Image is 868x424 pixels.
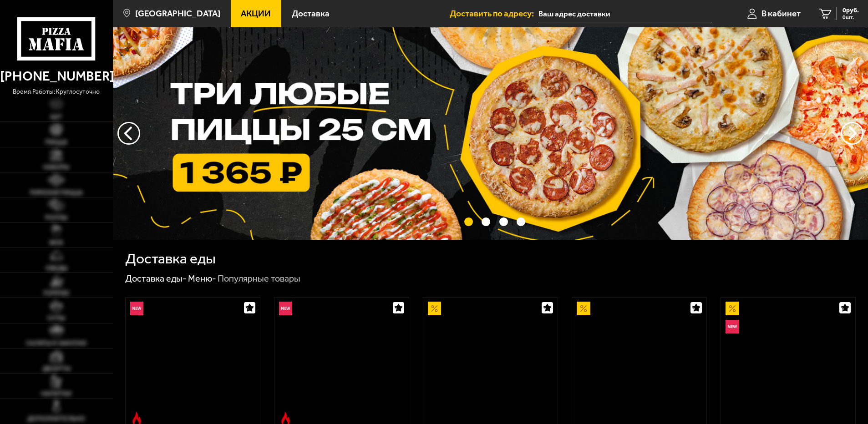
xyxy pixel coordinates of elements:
span: Десерты [42,366,71,372]
img: Акционный [428,302,442,315]
span: Супы [47,315,65,322]
span: Римская пицца [30,190,83,196]
span: 0 руб. [843,7,859,14]
span: Акции [241,9,271,18]
img: Новинка [726,320,739,333]
button: точки переключения [482,217,490,226]
img: Новинка [130,302,144,315]
span: Доставить по адресу: [450,9,538,18]
h1: Доставка еды [125,252,216,266]
span: [GEOGRAPHIC_DATA] [135,9,220,18]
span: WOK [49,240,63,246]
img: Акционный [577,302,590,315]
span: Роллы [45,215,67,221]
span: Дополнительно [27,416,85,422]
span: Хит [50,114,62,121]
span: Доставка [292,9,330,18]
span: В кабинет [761,9,801,18]
div: Популярные товары [218,273,300,285]
button: точки переключения [517,217,525,226]
span: Обеды [46,265,67,272]
span: Пицца [45,139,67,146]
span: 0 шт. [843,15,859,20]
span: Горячее [43,290,70,297]
button: точки переключения [499,217,508,226]
img: Акционный [726,302,739,315]
a: Меню- [188,273,216,284]
span: Наборы [43,164,69,171]
span: Салаты и закуски [26,340,86,347]
a: Доставка еды- [125,273,187,284]
button: предыдущий [841,122,863,145]
img: Новинка [279,302,293,315]
button: точки переключения [464,217,473,226]
span: Напитки [41,391,71,397]
button: следующий [117,122,140,145]
input: Ваш адрес доставки [538,5,712,22]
